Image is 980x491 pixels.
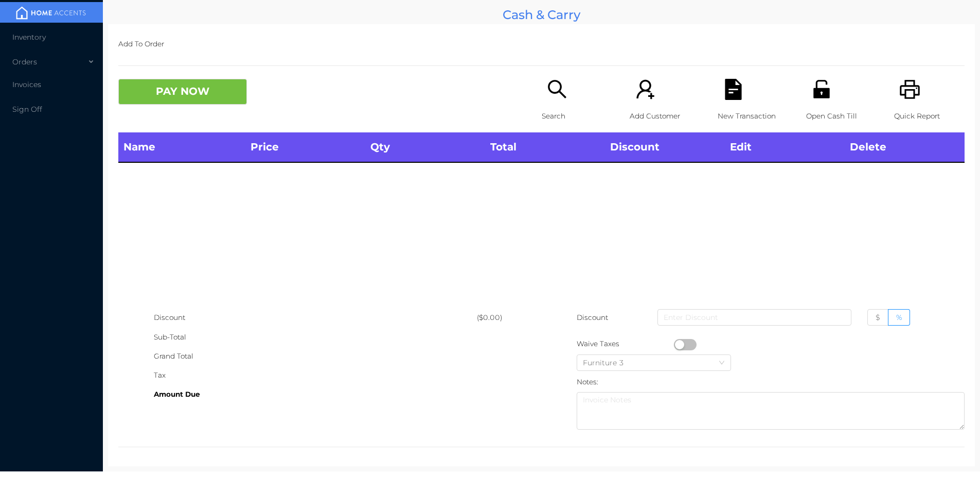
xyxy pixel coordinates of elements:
[630,107,700,126] p: Add Customer
[485,132,605,162] th: Total
[154,347,477,366] div: Grand Total
[154,366,477,385] div: Tax
[542,107,612,126] p: Search
[811,79,832,100] i: icon: unlock
[154,308,477,327] div: Discount
[876,313,880,322] span: $
[12,105,42,114] span: Sign Off
[896,313,902,322] span: %
[12,5,90,21] img: mainBanner
[577,378,598,386] label: Notes:
[718,107,788,126] p: New Transaction
[899,79,920,100] i: icon: printer
[583,355,634,370] div: Furniture 3
[154,328,477,347] div: Sub-Total
[245,132,365,162] th: Price
[118,79,247,105] button: PAY NOW
[154,385,477,404] div: Amount Due
[657,309,851,326] input: Enter Discount
[725,132,845,162] th: Edit
[719,360,725,367] i: icon: down
[477,308,542,327] div: ($0.00)
[635,79,656,100] i: icon: user-add
[118,35,965,54] p: Add To Order
[577,334,673,353] div: Waive Taxes
[605,132,725,162] th: Discount
[12,80,41,89] span: Invoices
[723,79,744,100] i: icon: file-text
[118,132,245,162] th: Name
[108,5,975,24] div: Cash & Carry
[894,107,965,126] p: Quick Report
[365,132,485,162] th: Qty
[577,308,609,327] p: Discount
[806,107,877,126] p: Open Cash Till
[845,132,965,162] th: Delete
[12,32,46,42] span: Inventory
[547,79,568,100] i: icon: search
